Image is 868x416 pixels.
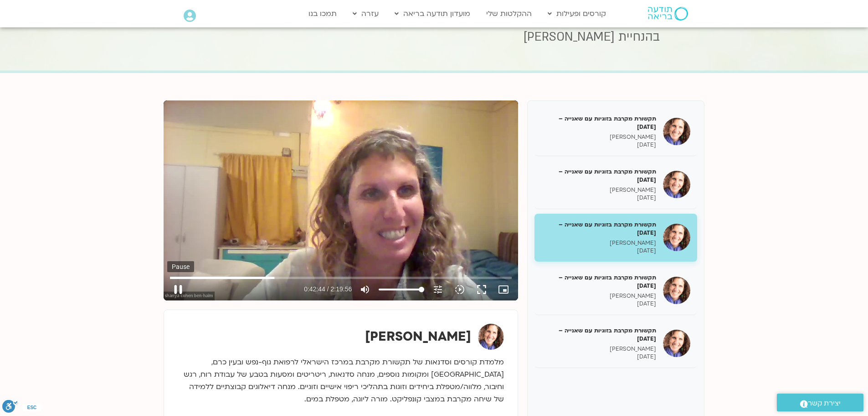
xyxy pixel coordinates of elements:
h5: תקשורת מקרבת בזוגיות עם שאנייה – [DATE] [541,274,656,290]
h5: תקשורת מקרבת בזוגיות עם שאנייה – [DATE] [541,326,656,343]
p: [DATE] [541,194,656,202]
p: [PERSON_NAME] [541,133,656,141]
h5: תקשורת מקרבת בזוגיות עם שאנייה – [DATE] [541,168,656,184]
p: [PERSON_NAME] [541,345,656,353]
p: [DATE] [541,300,656,308]
a: ההקלטות שלי [482,5,536,22]
img: שאנייה כהן בן חיים [478,324,504,350]
h5: תקשורת מקרבת בזוגיות עם שאנייה – [DATE] [541,221,656,237]
img: תקשורת מקרבת בזוגיות עם שאנייה – 27/05/25 [663,171,690,198]
p: [PERSON_NAME] [541,292,656,300]
span: יצירת קשר [808,397,841,410]
p: מלמדת קורסים וסדנאות של תקשורת מקרבת במרכז הישראלי לרפואת גוף-נפש ובעין כרם, [GEOGRAPHIC_DATA] ומ... [178,356,504,405]
img: תקשורת מקרבת בזוגיות עם שאנייה – 20/05/25 [663,118,690,145]
img: תקשורת מקרבת בזוגיות עם שאנייה – 03/06/25 [663,224,690,251]
a: תמכו בנו [304,5,341,22]
p: [PERSON_NAME] [541,186,656,194]
strong: [PERSON_NAME] [365,328,471,345]
img: תודעה בריאה [648,7,688,21]
p: [DATE] [541,141,656,149]
a: יצירת קשר [777,394,863,411]
span: בהנחיית [618,29,660,45]
img: תקשורת מקרבת בזוגיות עם שאנייה – 17/06/25 [663,330,690,357]
p: [PERSON_NAME] [541,239,656,247]
p: [DATE] [541,353,656,361]
p: [DATE] [541,247,656,255]
h5: תקשורת מקרבת בזוגיות עם שאנייה – [DATE] [541,115,656,131]
a: קורסים ופעילות [543,5,611,22]
a: עזרה [348,5,383,22]
a: מועדון תודעה בריאה [390,5,475,22]
img: תקשורת מקרבת בזוגיות עם שאנייה – 10/06/25 [663,277,690,304]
